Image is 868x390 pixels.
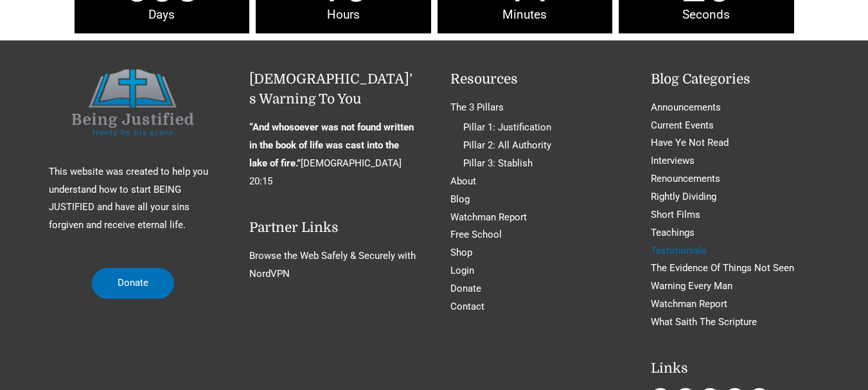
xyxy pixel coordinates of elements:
a: Warning Every Man [651,280,732,292]
h2: Partner Links [249,218,418,238]
a: Donate [92,268,174,299]
a: Teachings [651,227,695,238]
a: Current Events [651,120,714,131]
a: Pillar 3: Stablish [463,157,533,169]
a: The 3 Pillars [450,102,504,113]
nav: Blog Categories [651,99,820,332]
aside: Footer Widget 2 [249,69,418,283]
a: Testimonials [651,245,707,256]
span: Days [75,8,250,21]
a: Interviews [651,155,695,166]
h2: Links [651,359,820,379]
a: Donate [450,283,481,294]
a: Rightly Dividing [651,191,716,202]
span: Seconds [619,8,794,21]
a: Shop [450,247,472,258]
a: About [450,175,476,187]
aside: Footer Widget 1 [49,69,218,262]
a: Pillar 1: Justification [463,121,551,133]
nav: Partner Links [249,247,418,283]
a: Login [450,265,474,276]
aside: Footer Widget 3 [450,69,619,316]
h2: Resources [450,69,619,90]
a: Contact [450,301,484,312]
span: Hours [256,8,431,21]
a: Have Ye Not Read [651,137,729,148]
p: [DEMOGRAPHIC_DATA] 20:15 [249,119,418,190]
a: Browse the Web Safely & Securely with NordVPN [249,250,416,279]
a: Renouncements [651,173,720,184]
a: Free School [450,229,502,240]
strong: “And whosoever was not found written in the book of life was cast into the lake of fire.” [249,121,414,169]
p: This website was created to help you understand how to start BEING JUSTIFIED and have all your si... [49,163,218,235]
a: Watchman Report [651,298,727,310]
h2: Blog Categories [651,69,820,90]
a: Short Films [651,209,700,220]
a: Announcements [651,102,721,113]
a: Blog [450,193,470,205]
a: The Evidence Of Things Not Seen [651,262,794,274]
a: Watchman Report [450,211,527,223]
nav: Resources [450,99,619,316]
a: What Saith The Scripture [651,316,757,328]
a: Pillar 2: All Authority [463,139,551,151]
span: Minutes [438,8,613,21]
h2: [DEMOGRAPHIC_DATA]’s Warning To You [249,69,418,110]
